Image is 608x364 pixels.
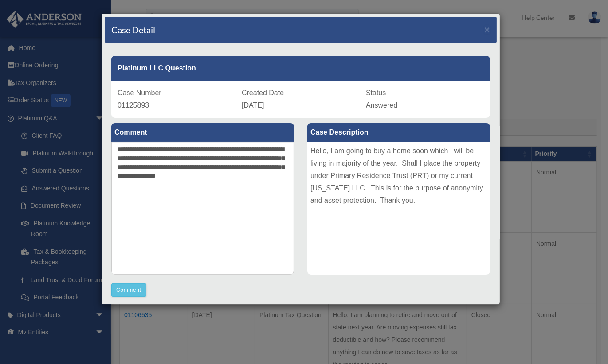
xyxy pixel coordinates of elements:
label: Comment [111,123,294,142]
div: Platinum LLC Question [111,56,490,81]
span: Created Date [242,89,284,97]
span: Status [366,89,386,97]
div: Hello, I am going to buy a home soon which I will be living in majority of the year. Shall I plac... [307,142,490,275]
span: Case Number [118,89,161,97]
button: Close [484,25,490,34]
span: [DATE] [242,101,264,109]
h4: Case Detail [111,23,155,36]
label: Case Description [307,123,490,142]
span: Answered [366,101,397,109]
span: 01125893 [118,101,149,109]
span: × [484,24,490,35]
button: Comment [111,283,146,297]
